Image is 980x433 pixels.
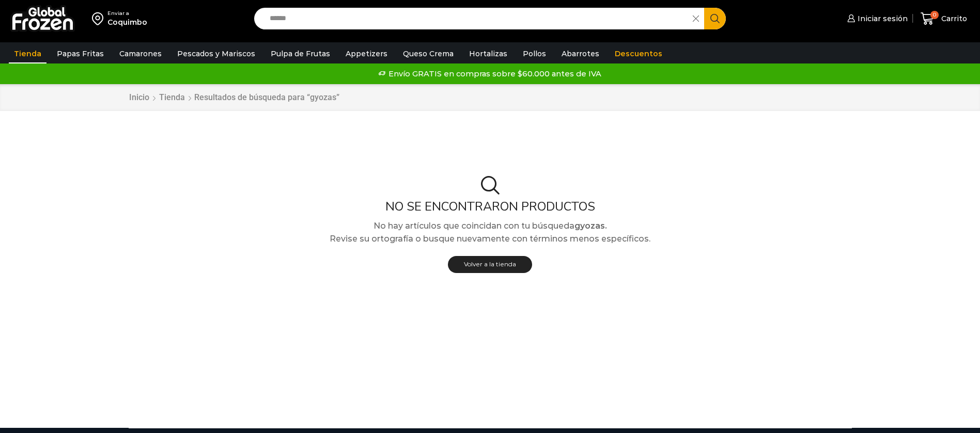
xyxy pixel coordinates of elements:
[129,92,339,104] nav: Breadcrumb
[121,219,860,246] p: No hay artículos que coincidan con tu búsqueda Revise su ortografía o busque nuevamente con térmi...
[855,13,908,24] span: Iniciar sesión
[464,260,516,268] span: Volver a la tienda
[107,10,147,17] div: Enviar a
[194,92,339,102] h1: Resultados de búsqueda para “gyozas”
[107,17,147,27] div: Coquimbo
[939,13,967,24] span: Carrito
[52,44,109,63] a: Papas Fritas
[92,10,107,27] img: address-field-icon.svg
[159,92,185,104] a: Tienda
[172,44,260,63] a: Pescados y Mariscos
[398,44,459,63] a: Queso Crema
[845,8,908,29] a: Iniciar sesión
[930,11,939,19] span: 0
[448,256,532,273] a: Volver a la tienda
[121,199,860,214] h2: No se encontraron productos
[266,44,335,63] a: Pulpa de Frutas
[556,44,604,63] a: Abarrotes
[340,44,393,63] a: Appetizers
[464,44,512,63] a: Hortalizas
[129,92,150,104] a: Inicio
[610,44,667,63] a: Descuentos
[704,8,726,29] button: Search button
[574,221,607,231] strong: gyozas.
[114,44,167,63] a: Camarones
[9,44,46,63] a: Tienda
[518,44,551,63] a: Pollos
[918,7,970,31] a: 0 Carrito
